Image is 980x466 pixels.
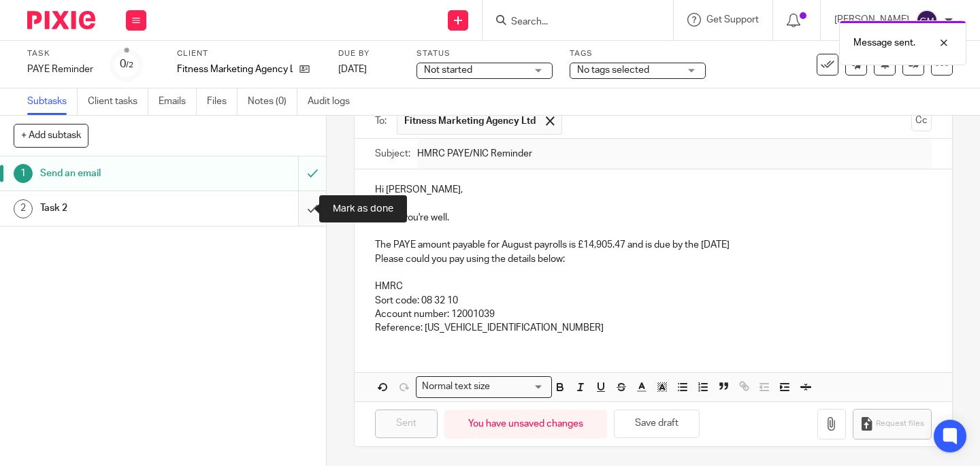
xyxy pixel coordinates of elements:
[375,280,932,293] p: HMRC
[424,65,472,75] span: Not started
[404,114,536,128] span: Fitness Marketing Agency Ltd
[159,88,197,115] a: Emails
[375,211,932,224] p: I hope you're well.
[419,380,493,394] span: Normal text size
[27,88,78,115] a: Subtasks
[375,183,932,197] p: Hi [PERSON_NAME],
[27,63,93,76] div: PAYE Reminder
[88,88,148,115] a: Client tasks
[853,36,915,50] p: Message sent.
[375,147,410,161] label: Subject:
[375,114,390,128] label: To:
[14,199,33,218] div: 2
[375,307,932,321] p: Account number: 12001039
[916,10,938,31] img: svg%3E
[876,418,924,429] span: Request files
[614,410,700,439] button: Save draft
[126,61,133,69] small: /2
[375,294,932,307] p: Sort code: 08 32 10
[444,410,607,439] div: You have unsaved changes
[495,380,544,394] input: Search for option
[27,48,93,59] label: Task
[577,65,649,75] span: No tags selected
[27,11,95,29] img: Pixie
[338,65,367,74] span: [DATE]
[120,56,133,72] div: 0
[911,111,932,131] button: Cc
[40,163,203,184] h1: Send an email
[14,124,88,147] button: + Add subtask
[177,48,321,59] label: Client
[308,88,360,115] a: Audit logs
[248,88,297,115] a: Notes (0)
[416,376,552,397] div: Search for option
[416,48,553,59] label: Status
[375,321,932,335] p: Reference: [US_VEHICLE_IDENTIFICATION_NUMBER]
[338,48,399,59] label: Due by
[375,410,438,439] input: Sent
[14,164,33,183] div: 1
[853,409,932,439] button: Request files
[177,63,293,76] p: Fitness Marketing Agency Ltd
[375,238,932,252] p: The PAYE amount payable for August payrolls is £14,905.47 and is due by the [DATE]
[207,88,238,115] a: Files
[40,198,203,218] h1: Task 2
[375,252,932,266] p: Please could you pay using the details below:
